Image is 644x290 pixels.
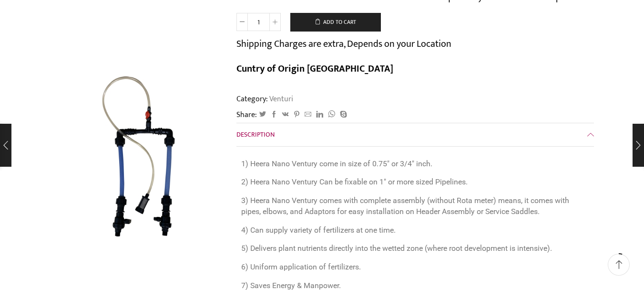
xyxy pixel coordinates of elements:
[236,36,451,52] p: Shipping Charges are extra, Depends on your Location
[236,61,393,77] b: Cuntry of Origin [GEOGRAPHIC_DATA]
[236,94,293,105] span: Category:
[241,177,589,188] p: 2) Heera Nano Ventury Can be fixable on 1″ or more sized Pipelines.
[236,129,275,140] span: Description
[241,243,589,254] p: 5) Delivers plant nutrients directly into the wetted zone (where root development is intensive).
[241,262,589,273] p: 6) Uniform application of fertilizers.
[241,225,589,236] p: 4) Can supply variety of fertilizers at one time.
[290,13,381,32] button: Add to cart
[268,93,293,105] a: Venturi
[236,109,257,120] span: Share:
[241,159,589,170] p: 1) Heera Nano Ventury come in size of 0.75″ or 3/4″ inch.
[241,195,589,217] p: 3) Heera Nano Ventury comes with complete assembly (without Rota meter) means, it comes with pipe...
[236,123,594,146] a: Description
[248,13,269,31] input: Product quantity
